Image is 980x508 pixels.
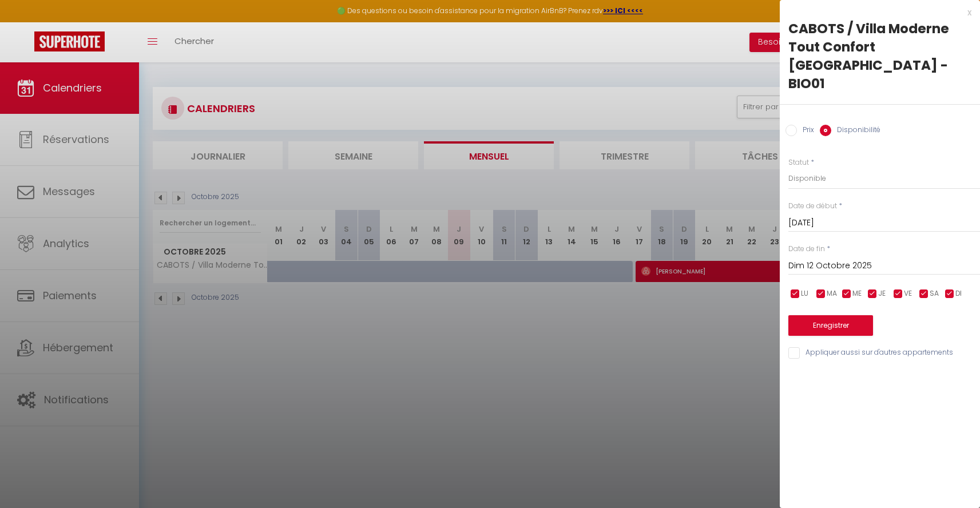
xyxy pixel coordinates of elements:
span: MA [827,288,837,299]
span: VE [904,288,912,299]
span: ME [852,288,862,299]
span: JE [878,288,886,299]
button: Enregistrer [788,315,873,336]
label: Statut [788,157,809,168]
label: Date de début [788,201,837,212]
span: LU [801,288,808,299]
div: CABOTS / Villa Moderne Tout Confort [GEOGRAPHIC_DATA] - BIO01 [788,19,971,93]
label: Disponibilité [831,125,880,137]
label: Date de fin [788,244,825,255]
span: DI [955,288,962,299]
span: SA [930,288,939,299]
div: x [780,6,971,19]
label: Prix [797,125,814,137]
